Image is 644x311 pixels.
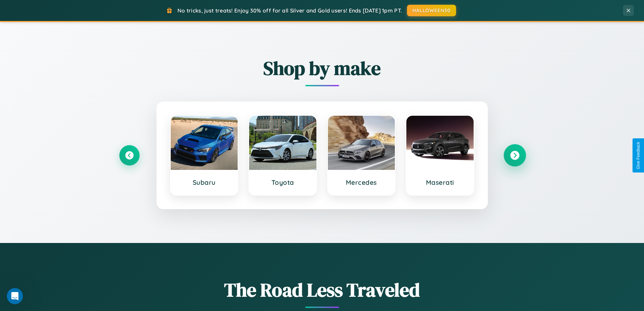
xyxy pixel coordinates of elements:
[177,7,402,14] span: No tricks, just treats! Enjoy 30% off for all Silver and Gold users! Ends [DATE] 1pm PT.
[119,277,525,303] h1: The Road Less Traveled
[636,142,641,169] div: Give Feedback
[407,5,456,16] button: HALLOWEEN30
[119,55,525,81] h2: Shop by make
[177,178,231,186] h3: Subaru
[256,178,310,186] h3: Toyota
[335,178,388,186] h3: Mercedes
[413,178,467,186] h3: Maserati
[7,288,23,304] iframe: Intercom live chat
